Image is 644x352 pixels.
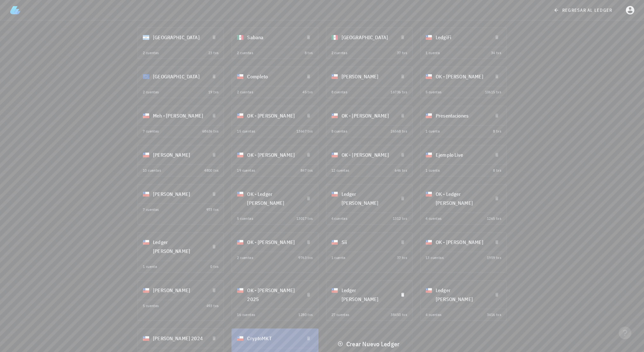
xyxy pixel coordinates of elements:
[331,287,338,293] div: CLP-icon
[143,335,149,341] div: CLP-icon
[247,234,299,250] div: OK - [PERSON_NAME]
[342,68,393,85] div: [PERSON_NAME]
[493,167,501,174] div: 8 txs
[237,255,253,261] div: 2 cuentas
[153,29,204,46] div: [GEOGRAPHIC_DATA]
[237,239,243,245] div: CLP-icon
[247,147,299,163] div: OK - [PERSON_NAME]
[296,215,313,222] div: 13017 txs
[342,186,393,211] div: Ledger [PERSON_NAME]
[247,186,299,211] div: OK - Ledger [PERSON_NAME]
[153,68,204,85] div: [GEOGRAPHIC_DATA]
[426,287,432,293] div: CLP-icon
[493,128,501,134] div: 8 txs
[397,255,407,261] div: 37 txs
[426,50,440,56] div: 1 cuenta
[391,89,407,95] div: 16736 txs
[342,234,393,250] div: Sii
[331,89,348,95] div: 8 cuentas
[143,167,161,174] div: 10 cuentas
[342,29,393,46] div: [GEOGRAPHIC_DATA]
[237,89,253,95] div: 2 cuentas
[143,34,149,40] div: ARS-icon
[426,34,432,40] div: CLP-icon
[237,287,243,293] div: CLP-icon
[342,282,393,307] div: Ledger [PERSON_NAME]
[298,255,313,261] div: 9763 txs
[143,73,149,80] div: EUR-icon
[331,112,338,119] div: CLP-icon
[237,34,243,40] div: MXN-icon
[339,340,399,348] span: Crear Nuevo Ledger
[331,50,348,56] div: 2 cuentas
[247,107,299,124] div: OK - [PERSON_NAME]
[487,255,501,261] div: 1959 txs
[237,215,253,222] div: 5 cuentas
[143,239,149,245] div: CLP-icon
[237,312,255,318] div: 16 cuentas
[143,128,159,134] div: 7 cuentas
[436,107,487,124] div: Presentaciones
[426,215,442,222] div: 4 cuentas
[426,152,432,158] div: CLP-icon
[202,128,219,134] div: 68636 txs
[397,50,407,56] div: 37 txs
[10,5,20,15] img: LedgiFi
[296,128,313,134] div: 13667 txs
[204,167,218,174] div: 4800 txs
[426,128,440,134] div: 1 cuenta
[487,215,501,222] div: 1265 txs
[237,112,243,119] div: CLP-icon
[391,312,407,318] div: 38450 txs
[153,282,204,298] div: [PERSON_NAME]
[143,152,149,158] div: CLP-icon
[143,191,149,197] div: CLP-icon
[342,147,393,163] div: OK - [PERSON_NAME]
[426,167,440,174] div: 1 cuenta
[247,68,299,85] div: Completo
[331,128,348,134] div: 8 cuentas
[426,255,444,261] div: 13 cuentas
[436,29,487,46] div: LedgiFi
[305,50,313,56] div: 8 txs
[153,330,204,347] div: [PERSON_NAME] 2024
[426,312,442,318] div: 4 cuentas
[331,239,338,245] div: CLP-icon
[331,34,338,40] div: MXN-icon
[426,239,432,245] div: CLP-icon
[436,234,487,250] div: OK - [PERSON_NAME]
[436,186,487,211] div: OK - Ledger [PERSON_NAME]
[487,312,501,318] div: 3416 txs
[436,282,487,307] div: Ledger [PERSON_NAME]
[143,89,159,95] div: 2 cuentas
[237,167,255,174] div: 19 cuentas
[331,312,350,318] div: 27 cuentas
[143,303,159,309] div: 5 cuentas
[301,167,313,174] div: 847 txs
[237,152,243,158] div: CLP-icon
[247,330,299,347] div: CryptoMKT
[143,206,159,213] div: 7 cuentas
[331,152,338,158] div: CLP-icon
[331,167,350,174] div: 12 cuentas
[426,112,432,119] div: CLP-icon
[298,312,313,318] div: 1280 txs
[334,338,405,349] button: Crear Nuevo Ledger
[206,303,218,309] div: 493 txs
[143,50,159,56] div: 2 cuentas
[331,215,348,222] div: 4 cuentas
[153,234,204,259] div: Ledger [PERSON_NAME]
[143,263,157,270] div: 1 cuenta
[331,191,338,197] div: CLP-icon
[153,186,204,202] div: [PERSON_NAME]
[302,89,313,95] div: 45 txs
[426,191,432,197] div: CLP-icon
[426,73,432,80] div: CLP-icon
[555,7,612,13] span: regresar al ledger
[550,4,617,16] a: regresar al ledger
[237,73,243,80] div: CLP-icon
[210,263,218,270] div: 0 txs
[206,206,218,213] div: 973 txs
[331,255,346,261] div: 1 cuenta
[237,191,243,197] div: CLP-icon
